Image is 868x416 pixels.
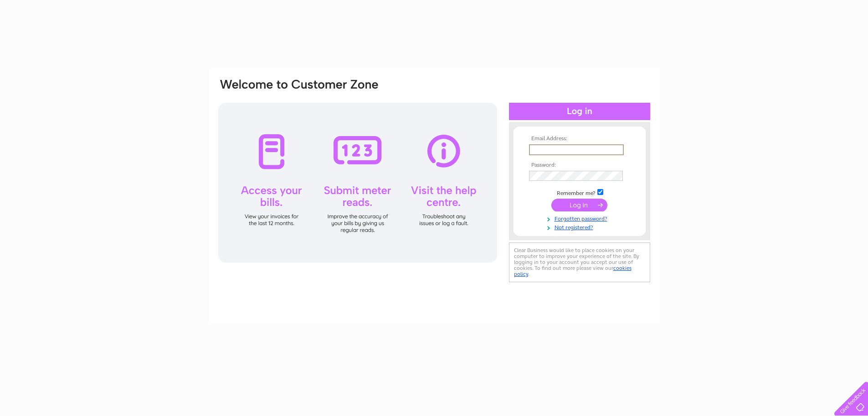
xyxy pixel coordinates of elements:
div: Clear Business would like to place cookies on your computer to improve your experience of the sit... [509,242,650,282]
a: Not registered? [529,222,632,231]
input: Submit [551,199,607,211]
td: Remember me? [527,188,632,197]
th: Email Address: [527,136,632,142]
th: Password: [527,162,632,169]
a: Forgotten password? [529,214,632,222]
a: cookies policy [514,265,632,277]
